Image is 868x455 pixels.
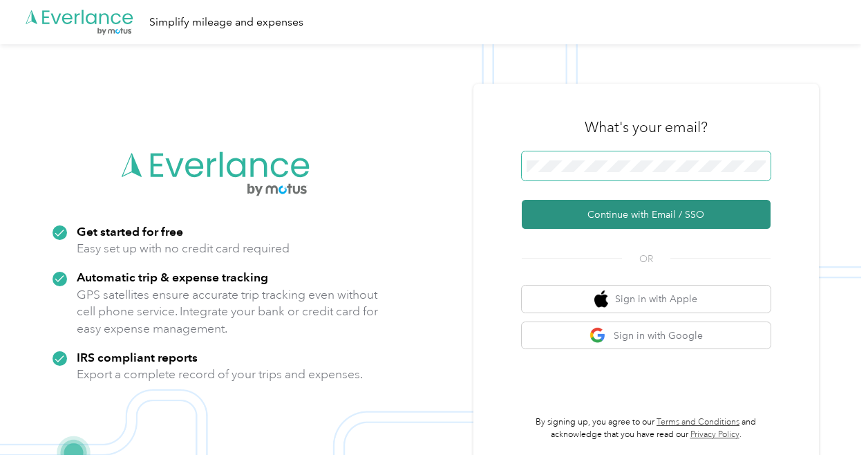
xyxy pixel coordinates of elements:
span: OR [622,252,670,266]
button: google logoSign in with Google [522,322,771,349]
strong: IRS compliant reports [77,350,198,364]
strong: Get started for free [77,224,183,239]
button: apple logoSign in with Apple [522,286,771,313]
button: Continue with Email / SSO [522,200,771,229]
strong: Automatic trip & expense tracking [77,270,268,284]
img: google logo [589,327,607,344]
p: By signing up, you agree to our and acknowledge that you have read our . [522,416,771,440]
div: Simplify mileage and expenses [149,14,303,31]
h3: What's your email? [585,118,708,137]
a: Terms and Conditions [657,417,739,427]
p: GPS satellites ensure accurate trip tracking even without cell phone service. Integrate your bank... [77,286,379,337]
a: Privacy Policy [690,429,739,440]
p: Export a complete record of your trips and expenses. [77,366,363,383]
img: apple logo [594,290,608,308]
p: Easy set up with no credit card required [77,240,290,257]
